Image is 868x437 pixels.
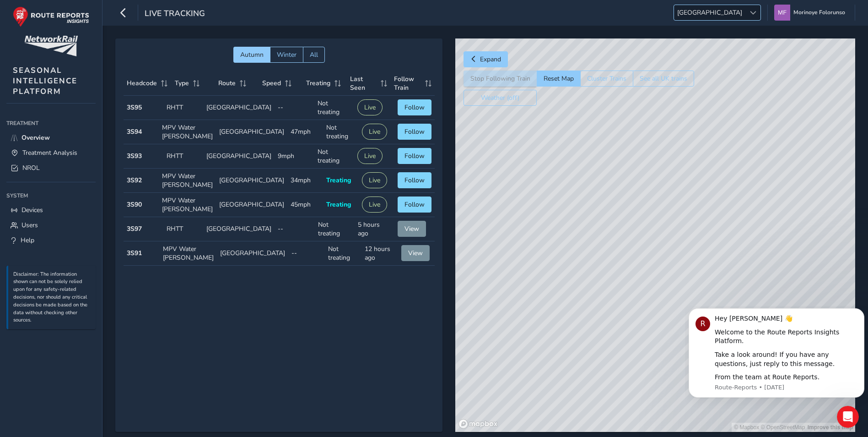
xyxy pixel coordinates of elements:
td: RHTT [163,144,203,169]
span: [GEOGRAPHIC_DATA] [674,5,745,20]
td: [GEOGRAPHIC_DATA] [203,96,275,120]
span: Last Seen [350,75,377,92]
button: Autumn [233,47,270,63]
span: All [310,50,318,59]
td: MPV Water [PERSON_NAME] [160,241,217,266]
span: Winter [277,50,297,59]
td: [GEOGRAPHIC_DATA] [216,193,287,217]
button: Live [362,124,387,140]
span: Treating [326,176,351,185]
img: rr logo [13,6,89,27]
div: Treatment [6,116,96,130]
button: Follow [398,124,431,140]
td: [GEOGRAPHIC_DATA] [216,120,287,144]
span: Headcode [127,79,157,87]
button: Live [357,99,383,115]
span: Follow Train [394,75,422,92]
a: Treatment Analysis [6,145,96,160]
td: Not treating [315,217,355,241]
span: Autumn [240,50,264,59]
button: Reset Map [537,71,580,87]
button: Weather (off) [464,90,537,106]
td: -- [275,217,314,241]
a: Overview [6,130,96,145]
a: NROL [6,160,96,175]
td: [GEOGRAPHIC_DATA] [203,217,275,241]
button: Live [362,172,387,188]
td: [GEOGRAPHIC_DATA] [217,241,288,266]
span: Live Tracking [145,8,205,21]
td: Not treating [323,120,359,144]
button: All [303,47,325,63]
span: Follow [404,127,425,136]
img: customer logo [24,36,78,56]
td: Not treating [325,241,361,266]
td: 45mph [287,193,323,217]
button: Expand [464,51,508,67]
button: See all UK trains [633,71,694,87]
button: Follow [398,197,431,213]
td: Not treating [314,96,354,120]
td: RHTT [163,217,203,241]
iframe: Intercom notifications message [685,306,868,432]
button: Live [362,197,387,213]
td: 9mph [275,144,314,169]
img: diamond-layout [774,5,790,21]
button: Follow [398,148,431,164]
td: 47mph [287,120,323,144]
span: Overview [22,133,50,142]
td: 12 hours ago [361,241,398,266]
span: Follow [404,103,425,112]
button: Live [357,148,383,164]
button: Cluster Trains [580,71,633,87]
td: MPV Water [PERSON_NAME] [159,120,216,144]
td: [GEOGRAPHIC_DATA] [216,169,287,193]
span: Follow [404,200,425,209]
span: Treating [326,200,351,209]
span: Treating [306,79,330,87]
button: Follow [398,172,431,188]
span: View [408,249,423,257]
button: Morinoye Folorunso [774,5,848,21]
td: 34mph [287,169,323,193]
button: View [401,245,430,261]
button: View [398,221,426,237]
span: View [404,224,419,233]
strong: 3S92 [127,176,142,185]
td: [GEOGRAPHIC_DATA] [203,144,275,169]
td: -- [288,241,325,266]
strong: 3S97 [127,224,142,233]
a: Devices [6,202,96,218]
strong: 3S90 [127,200,142,209]
span: Treatment Analysis [22,148,77,157]
iframe: Intercom live chat [837,406,859,428]
span: Devices [22,206,43,214]
button: Follow [398,99,431,115]
strong: 3S93 [127,152,142,160]
p: Disclaimer: The information shown can not be solely relied upon for any safety-related decisions,... [13,271,91,325]
strong: 3S95 [127,103,142,112]
span: Expand [480,55,501,64]
span: Type [175,79,189,87]
span: Speed [262,79,281,87]
span: Follow [404,152,425,160]
a: Users [6,218,96,233]
td: Not treating [314,144,354,169]
span: SEASONAL INTELLIGENCE PLATFORM [13,65,77,97]
span: Help [21,236,34,245]
span: Route [218,79,236,87]
td: MPV Water [PERSON_NAME] [159,169,216,193]
span: Morinoye Folorunso [793,5,845,21]
span: NROL [22,164,40,172]
span: Users [22,221,38,229]
td: RHTT [163,96,203,120]
td: -- [275,96,314,120]
button: Winter [270,47,303,63]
